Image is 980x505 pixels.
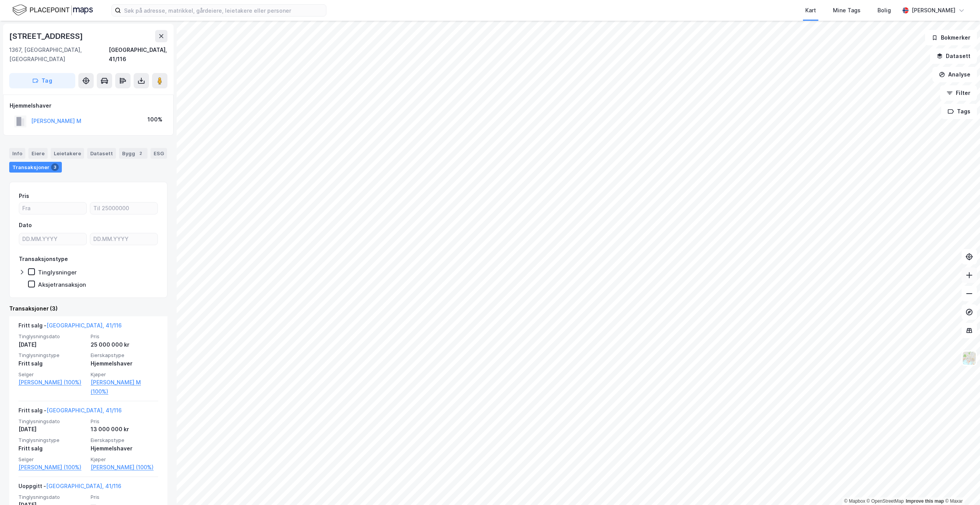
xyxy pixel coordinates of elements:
[906,498,944,504] a: Improve this map
[91,463,158,472] a: [PERSON_NAME] (100%)
[19,191,29,201] div: Pris
[91,494,158,500] span: Pris
[91,437,158,444] span: Eierskapstype
[18,425,86,434] div: [DATE]
[833,6,861,15] div: Mine Tags
[9,148,25,159] div: Info
[90,203,157,214] input: Til 25000000
[91,333,158,340] span: Pris
[18,444,86,453] div: Fritt salg
[18,482,121,494] div: Uoppgitt -
[18,456,86,463] span: Selger
[91,444,158,453] div: Hjemmelshaver
[46,322,122,329] a: [GEOGRAPHIC_DATA], 41/116
[38,269,77,276] div: Tinglysninger
[46,407,122,414] a: [GEOGRAPHIC_DATA], 41/116
[941,104,977,119] button: Tags
[91,456,158,463] span: Kjøper
[9,30,84,42] div: [STREET_ADDRESS]
[28,148,48,159] div: Eiere
[962,351,977,365] img: Z
[805,6,816,15] div: Kart
[18,333,86,340] span: Tinglysningsdato
[844,498,865,504] a: Mapbox
[91,371,158,378] span: Kjøper
[121,5,326,16] input: Søk på adresse, matrikkel, gårdeiere, leietakere eller personer
[877,6,891,15] div: Bolig
[19,221,32,230] div: Dato
[912,6,955,15] div: [PERSON_NAME]
[87,148,116,159] div: Datasett
[91,378,158,396] a: [PERSON_NAME] M (100%)
[91,340,158,349] div: 25 000 000 kr
[18,371,86,378] span: Selger
[51,163,59,171] div: 3
[9,304,167,313] div: Transaksjoner (3)
[18,418,86,425] span: Tinglysningsdato
[119,148,147,159] div: Bygg
[18,437,86,444] span: Tinglysningstype
[9,162,62,173] div: Transaksjoner
[18,359,86,368] div: Fritt salg
[942,468,980,505] div: Kontrollprogram for chat
[91,352,158,359] span: Eierskapstype
[91,425,158,434] div: 13 000 000 kr
[18,378,86,387] a: [PERSON_NAME] (100%)
[147,115,162,124] div: 100%
[942,468,980,505] iframe: Chat Widget
[18,340,86,349] div: [DATE]
[46,483,121,489] a: [GEOGRAPHIC_DATA], 41/116
[18,463,86,472] a: [PERSON_NAME] (100%)
[930,48,977,64] button: Datasett
[867,498,904,504] a: OpenStreetMap
[19,203,86,214] input: Fra
[137,150,144,157] div: 2
[19,254,68,264] div: Transaksjonstype
[151,148,167,159] div: ESG
[18,494,86,500] span: Tinglysningsdato
[18,321,122,333] div: Fritt salg -
[19,233,86,245] input: DD.MM.YYYY
[91,418,158,425] span: Pris
[51,148,84,159] div: Leietakere
[925,30,977,45] button: Bokmerker
[18,406,122,418] div: Fritt salg -
[90,233,157,245] input: DD.MM.YYYY
[932,67,977,82] button: Analyse
[109,45,167,64] div: [GEOGRAPHIC_DATA], 41/116
[9,73,75,88] button: Tag
[18,352,86,359] span: Tinglysningstype
[12,3,93,17] img: logo.f888ab2527a4732fd821a326f86c7f29.svg
[91,359,158,368] div: Hjemmelshaver
[38,281,86,288] div: Aksjetransaksjon
[9,45,109,64] div: 1367, [GEOGRAPHIC_DATA], [GEOGRAPHIC_DATA]
[10,101,167,110] div: Hjemmelshaver
[940,85,977,101] button: Filter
